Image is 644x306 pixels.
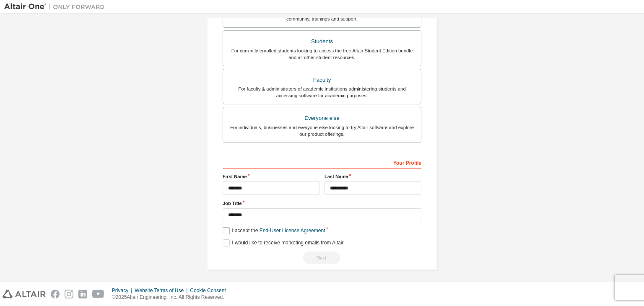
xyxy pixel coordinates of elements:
img: Altair One [4,3,109,11]
label: First Name [223,173,319,180]
div: Cookie Consent [190,287,231,294]
label: I accept the [223,227,325,234]
div: Privacy [112,287,135,294]
div: For faculty & administrators of academic institutions administering students and accessing softwa... [228,86,416,99]
div: For currently enrolled students looking to access the free Altair Student Edition bundle and all ... [228,47,416,61]
img: altair_logo.svg [3,290,46,298]
div: For individuals, businesses and everyone else looking to try Altair software and explore our prod... [228,124,416,137]
div: Email already exists [223,252,421,264]
div: Website Terms of Use [135,287,190,294]
label: I would like to receive marketing emails from Altair [223,239,343,246]
img: linkedin.svg [78,290,87,298]
p: © 2025 Altair Engineering, Inc. All Rights Reserved. [112,294,231,301]
div: Students [228,36,416,47]
a: End-User License Agreement [260,228,325,233]
div: Your Profile [223,156,421,169]
img: youtube.svg [92,290,104,298]
div: Everyone else [228,112,416,124]
label: Job Title [223,200,421,207]
img: facebook.svg [51,290,60,298]
img: instagram.svg [65,290,73,298]
label: Last Name [325,173,421,180]
div: Faculty [228,74,416,86]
